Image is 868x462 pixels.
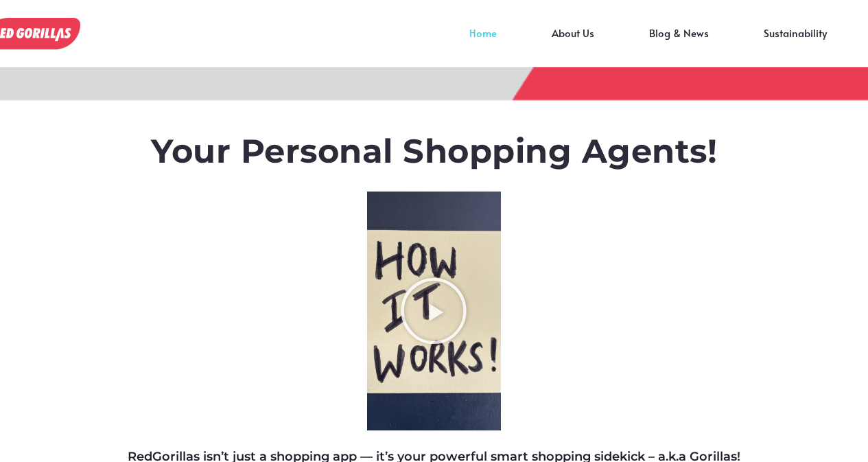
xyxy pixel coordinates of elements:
[736,33,854,54] a: Sustainability
[524,33,622,54] a: About Us
[622,33,736,54] a: Blog & News
[399,277,468,345] div: Play Video about RedGorillas How it Works
[442,33,524,54] a: Home
[61,132,808,172] h1: Your Personal Shopping Agents!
